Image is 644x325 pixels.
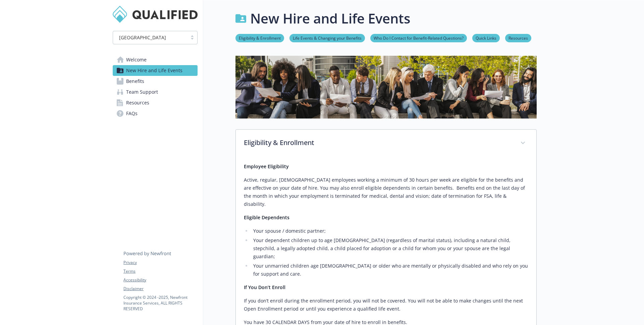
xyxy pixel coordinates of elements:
p: If you don’t enroll during the enrollment period, you will not be covered. You will not be able t... [244,297,528,313]
span: Benefits [126,76,144,87]
strong: If You Don’t Enroll [244,284,285,290]
a: Accessibility [123,277,197,283]
span: New Hire and Life Events [126,65,182,76]
li: Your spouse / domestic partner; [251,227,528,235]
a: Welcome [113,54,198,65]
span: Welcome [126,54,147,65]
a: FAQs [113,108,198,119]
a: Terms [123,268,197,274]
li: Your dependent children up to age [DEMOGRAPHIC_DATA] (regardless of marital status), including a ... [251,236,528,261]
h1: New Hire and Life Events [250,8,410,29]
strong: Eligible Dependents [244,214,289,221]
span: [GEOGRAPHIC_DATA] [116,34,184,41]
a: Who Do I Contact for Benefit-Related Questions? [370,35,467,41]
p: Eligibility & Enrollment [244,138,512,148]
div: Eligibility & Enrollment [236,130,536,157]
a: Disclaimer [123,286,197,292]
span: Team Support [126,87,158,97]
a: Quick Links [472,35,500,41]
a: Eligibility & Enrollment [235,35,284,41]
li: Your unmarried children age [DEMOGRAPHIC_DATA] or older who are mentally or physically disabled a... [251,262,528,278]
strong: Employee Eligibility [244,163,289,170]
img: new hire page banner [235,56,537,119]
a: New Hire and Life Events [113,65,198,76]
a: Life Events & Changing your Benefits [289,35,365,41]
a: Privacy [123,260,197,266]
p: Copyright © 2024 - 2025 , Newfront Insurance Services, ALL RIGHTS RESERVED [123,294,197,312]
a: Resources [505,35,531,41]
p: Active, regular, [DEMOGRAPHIC_DATA] employees working a minimum of 30 hours per week are eligible... [244,176,528,208]
span: Resources [126,97,149,108]
a: Resources [113,97,198,108]
a: Benefits [113,76,198,87]
a: Team Support [113,87,198,97]
span: [GEOGRAPHIC_DATA] [119,34,166,41]
span: FAQs [126,108,138,119]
